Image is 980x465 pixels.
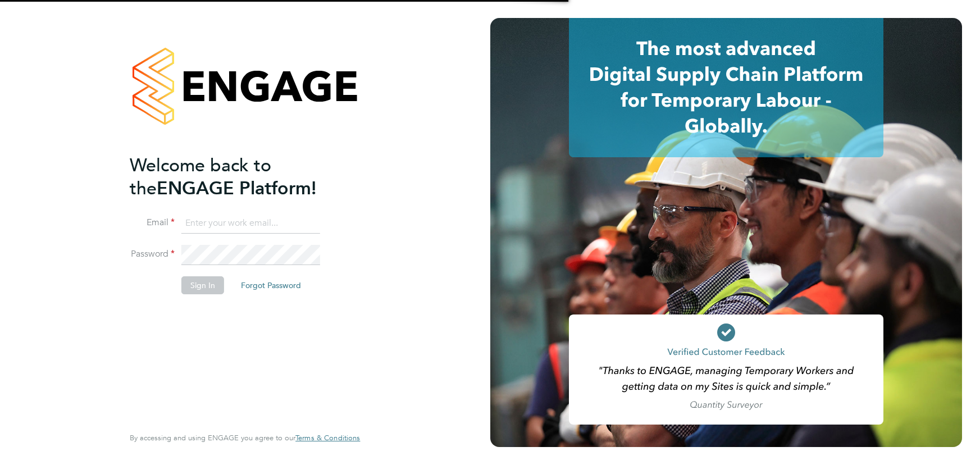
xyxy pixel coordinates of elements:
a: Terms & Conditions [295,434,360,443]
span: Terms & Conditions [295,433,360,443]
input: Enter your work email... [181,213,320,234]
button: Forgot Password [232,276,310,294]
span: By accessing and using ENGAGE you agree to our [130,433,360,443]
button: Sign In [181,276,224,294]
h2: ENGAGE Platform! [130,154,349,200]
span: Welcome back to the [130,154,271,199]
label: Password [130,248,175,260]
label: Email [130,217,175,229]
